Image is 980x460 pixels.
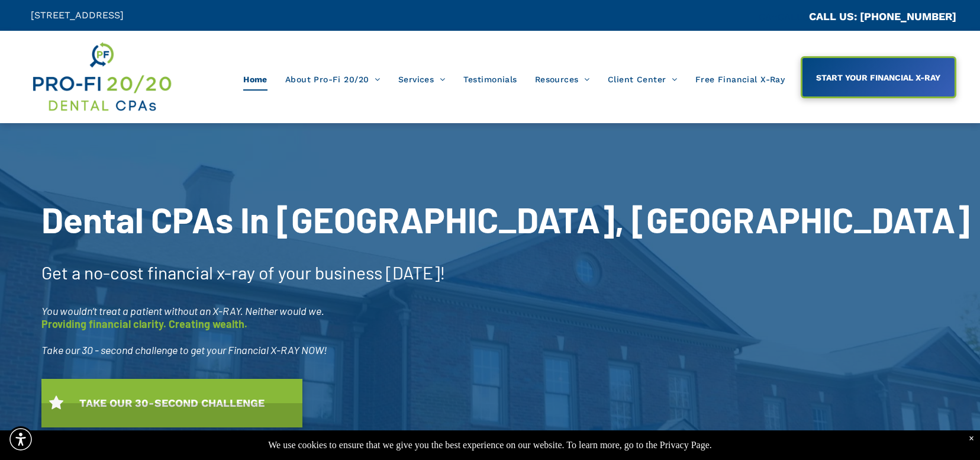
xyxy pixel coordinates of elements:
[75,391,269,415] span: TAKE OUR 30-SECOND CHALLENGE
[276,68,389,91] a: About Pro-Fi 20/20
[389,68,454,91] a: Services
[454,68,526,91] a: Testimonials
[969,433,974,444] div: Dismiss notification
[41,379,302,427] a: TAKE OUR 30-SECOND CHALLENGE
[234,68,276,91] a: Home
[599,68,686,91] a: Client Center
[8,426,34,452] div: Accessibility Menu
[41,198,970,240] span: Dental CPAs In [GEOGRAPHIC_DATA], [GEOGRAPHIC_DATA]
[41,262,80,283] span: Get a
[41,343,327,356] span: Take our 30 - second challenge to get your Financial X-RAY NOW!
[759,11,809,22] span: CA::CALLC
[84,262,255,283] span: no-cost financial x-ray
[41,317,247,330] span: Providing financial clarity. Creating wealth.
[686,68,794,91] a: Free Financial X-Ray
[812,67,944,88] span: START YOUR FINANCIAL X-RAY
[31,40,173,114] img: Get Dental CPA Consulting, Bookkeeping, & Bank Loans
[31,9,124,21] span: [STREET_ADDRESS]
[801,56,956,98] a: START YOUR FINANCIAL X-RAY
[259,262,446,283] span: of your business [DATE]!
[41,304,324,317] span: You wouldn’t treat a patient without an X-RAY. Neither would we.
[809,10,956,22] a: CALL US: [PHONE_NUMBER]
[526,68,599,91] a: Resources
